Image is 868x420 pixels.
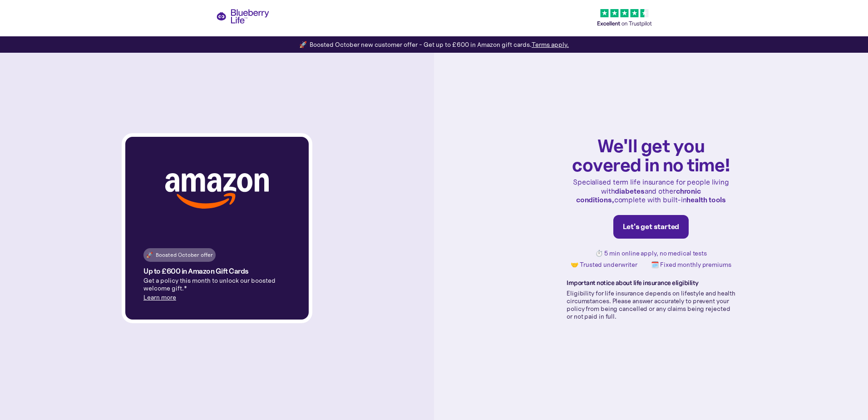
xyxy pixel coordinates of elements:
p: Specialised term life insurance for people living with and other complete with built-in [567,178,735,204]
a: Learn more [143,293,176,301]
div: Let's get started [623,222,680,231]
p: 🤝 Trusted underwriter [571,261,637,269]
a: Terms apply. [532,40,569,49]
h1: We'll get you covered in no time! [567,136,735,174]
p: Get a policy this month to unlock our boosted welcome gift.* [143,277,291,292]
strong: Important notice about life insurance eligibility [567,279,699,287]
p: ⏱️ 5 min online apply, no medical tests [595,250,707,257]
strong: health tools [686,195,726,204]
a: Let's get started [613,215,689,239]
div: 🚀 Boosted October new customer offer - Get up to £600 in Amazon gift cards. [299,40,569,49]
p: 🗓️ Fixed monthly premiums [651,261,731,269]
p: Eligibility for life insurance depends on lifestyle and health circumstances. Please answer accur... [567,290,735,320]
strong: diabetes [615,186,644,195]
strong: chronic conditions, [576,186,701,204]
h4: Up to £600 in Amazon Gift Cards [143,267,249,275]
div: 🚀 Boosted October offer [146,250,213,260]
